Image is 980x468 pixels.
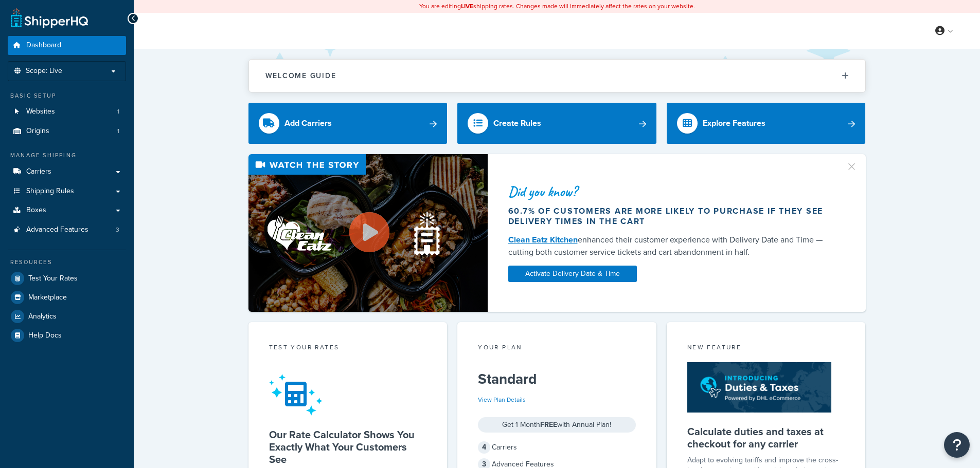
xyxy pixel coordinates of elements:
[667,103,866,144] a: Explore Features
[687,425,845,450] h5: Calculate duties and taxes at checkout for any carrier
[944,432,970,458] button: Open Resource Center
[508,234,578,246] a: Clean Eatz Kitchen
[28,274,78,283] span: Test Your Rates
[248,103,448,144] a: Add Carriers
[284,116,332,130] div: Add Carriers
[8,269,126,288] a: Test Your Rates
[26,226,88,234] span: Advanced Features
[8,201,126,220] a: Boxes
[26,206,46,215] span: Boxes
[8,122,126,141] li: Origins
[8,258,126,267] div: Resources
[269,428,427,465] h5: Our Rate Calculator Shows You Exactly What Your Customers See
[28,293,67,302] span: Marketplace
[26,67,62,76] span: Scope: Live
[703,116,765,130] div: Explore Features
[478,441,490,454] span: 4
[26,107,55,116] span: Websites
[117,107,119,116] span: 1
[265,72,336,80] h2: Welcome Guide
[540,419,557,430] strong: FREE
[116,226,119,234] span: 3
[26,127,49,136] span: Origins
[8,182,126,201] a: Shipping Rules
[269,343,427,354] div: Test your rates
[687,343,845,354] div: New Feature
[478,440,636,455] div: Carriers
[478,343,636,354] div: Your Plan
[8,36,126,55] a: Dashboard
[508,206,833,227] div: 60.7% of customers are more likely to purchase if they see delivery times in the cart
[8,102,126,121] li: Websites
[8,288,126,307] a: Marketplace
[8,102,126,121] a: Websites1
[478,417,636,433] div: Get 1 Month with Annual Plan!
[8,220,126,239] li: Advanced Features
[28,312,57,321] span: Analytics
[457,103,656,144] a: Create Rules
[26,187,74,196] span: Shipping Rules
[8,122,126,141] a: Origins1
[26,41,61,50] span: Dashboard
[8,326,126,345] a: Help Docs
[461,2,473,11] b: LIVE
[478,395,526,404] a: View Plan Details
[26,167,51,176] span: Carriers
[8,91,126,100] div: Basic Setup
[249,60,865,92] button: Welcome Guide
[8,162,126,181] a: Carriers
[478,371,636,387] h5: Standard
[8,151,126,160] div: Manage Shipping
[248,154,488,312] img: Video thumbnail
[508,266,637,282] a: Activate Delivery Date & Time
[8,307,126,326] a: Analytics
[28,331,62,340] span: Help Docs
[117,127,119,136] span: 1
[8,220,126,239] a: Advanced Features3
[493,116,541,130] div: Create Rules
[508,234,833,258] div: enhanced their customer experience with Delivery Date and Time — cutting both customer service ti...
[508,184,833,199] div: Did you know?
